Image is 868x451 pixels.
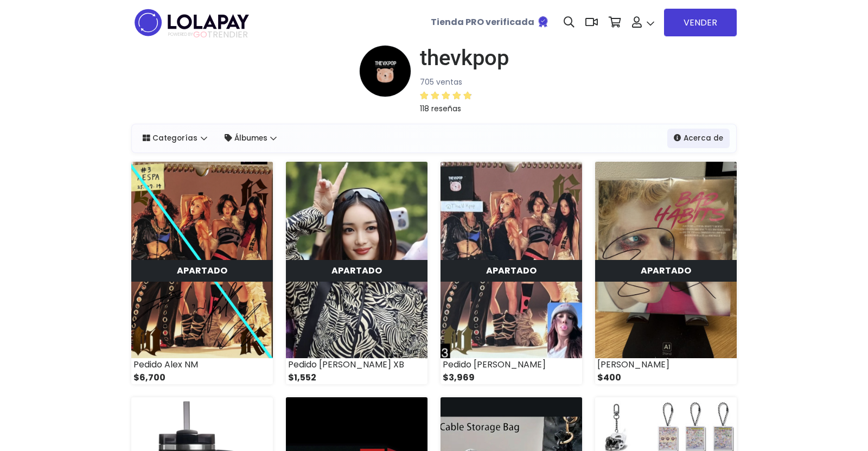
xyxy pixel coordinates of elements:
[595,162,737,384] a: APARTADO [PERSON_NAME] $400
[441,162,582,358] img: small_1754889516459.png
[286,162,427,384] a: APARTADO Pedido [PERSON_NAME] XB $1,552
[286,260,427,282] div: Sólo tu puedes verlo en tu tienda
[420,77,462,87] small: 705 ventas
[286,162,427,358] img: small_1757475563609.png
[595,260,737,282] div: Sólo tu puedes verlo en tu tienda
[664,9,737,36] a: VENDER
[420,89,472,102] div: 4.9 / 5
[441,162,582,384] a: APARTADO Pedido [PERSON_NAME] $3,969
[168,30,248,40] span: TRENDIER
[441,260,582,282] div: Sólo tu puedes verlo en tu tienda
[168,31,193,37] span: POWERED BY
[131,162,273,358] img: small_1759437575310.png
[218,129,284,148] a: Álbumes
[537,15,550,28] img: Tienda verificada
[441,358,582,371] div: Pedido [PERSON_NAME]
[420,103,461,114] small: 118 reseñas
[131,162,273,384] a: APARTADO Pedido Alex NM $6,700
[131,260,273,282] div: Sólo tu puedes verlo en tu tienda
[286,358,427,371] div: Pedido [PERSON_NAME] XB
[131,371,273,384] div: $6,700
[136,129,214,148] a: Categorías
[667,129,730,148] a: Acerca de
[411,45,509,71] a: thevkpop
[420,88,509,115] a: 118 reseñas
[595,162,737,358] img: small_1739296335135.jpeg
[131,358,273,371] div: Pedido Alex NM
[193,28,207,41] span: GO
[286,371,427,384] div: $1,552
[131,5,252,40] img: logo
[595,371,737,384] div: $400
[420,45,509,71] h1: thevkpop
[441,371,582,384] div: $3,969
[595,358,737,371] div: [PERSON_NAME]
[431,16,534,28] b: Tienda PRO verificada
